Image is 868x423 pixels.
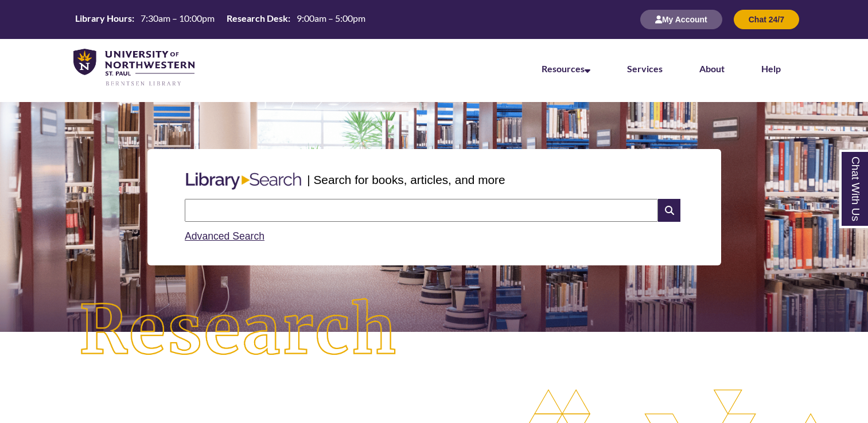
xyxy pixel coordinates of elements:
[640,14,722,24] a: My Account
[73,49,194,87] img: UNWSP Library Logo
[71,12,136,25] th: Library Hours:
[44,263,434,399] img: Research
[761,63,781,74] a: Help
[180,168,307,194] img: Libary Search
[71,12,370,26] table: Hours Today
[734,14,799,24] a: Chat 24/7
[297,13,365,23] span: 9:00am – 5:00pm
[222,12,292,25] th: Research Desk:
[699,63,725,74] a: About
[627,63,663,74] a: Services
[734,10,799,29] button: Chat 24/7
[658,199,680,222] i: Search
[307,171,505,189] p: | Search for books, articles, and more
[71,12,370,28] a: Hours Today
[185,230,264,242] a: Advanced Search
[542,63,590,74] a: Resources
[640,10,722,29] button: My Account
[141,13,215,23] span: 7:30am – 10:00pm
